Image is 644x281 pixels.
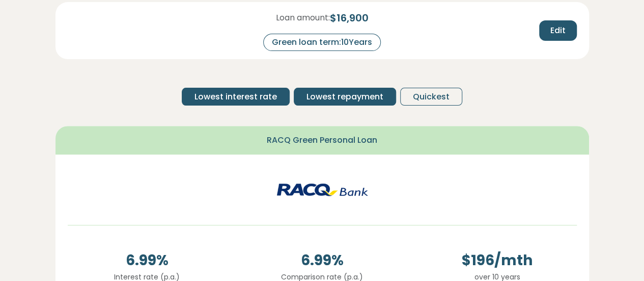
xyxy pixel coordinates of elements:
[400,88,462,106] button: Quickest
[330,10,369,25] span: $ 16,900
[263,34,381,51] div: Green loan term: 10 Years
[539,20,577,41] button: Edit
[418,250,577,271] span: $ 196 /mth
[194,91,277,103] span: Lowest interest rate
[413,91,450,103] span: Quickest
[276,12,330,24] span: Loan amount:
[294,88,396,106] button: Lowest repayment
[243,250,402,271] span: 6.99 %
[306,91,383,103] span: Lowest repayment
[550,24,566,37] span: Edit
[276,167,368,213] img: racq-personal logo
[68,250,227,271] span: 6.99 %
[267,134,377,146] span: RACQ Green Personal Loan
[182,88,290,106] button: Lowest interest rate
